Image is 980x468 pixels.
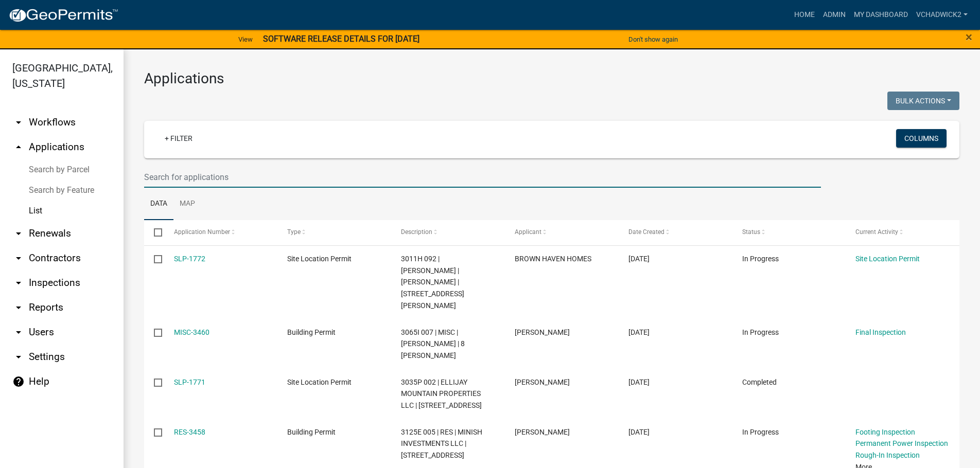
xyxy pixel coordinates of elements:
button: Bulk Actions [887,92,959,110]
span: EMILY REECE [515,378,570,386]
i: help [12,375,25,388]
button: Columns [896,129,947,148]
i: arrow_drop_down [12,351,25,363]
span: Date Created [628,228,664,236]
a: Rough-In Inspection [855,451,920,459]
span: Description [401,228,432,236]
span: Site Location Permit [287,378,352,386]
a: Site Location Permit [855,255,920,263]
a: Map [173,188,201,221]
span: Building Permit [287,428,336,436]
datatable-header-cell: Date Created [619,220,732,245]
a: MISC-3460 [174,328,209,336]
i: arrow_drop_down [12,326,25,338]
span: Type [287,228,301,236]
input: Search for applications [144,167,821,188]
a: My Dashboard [850,5,912,25]
a: View [234,31,257,48]
span: In Progress [742,328,779,336]
datatable-header-cell: Applicant [505,220,619,245]
a: Footing Inspection [855,428,915,436]
button: Don't show again [624,31,682,48]
span: 09/12/2025 [628,255,650,263]
strong: SOFTWARE RELEASE DETAILS FOR [DATE] [263,34,419,44]
datatable-header-cell: Status [732,220,846,245]
span: 3035P 002 | ELLIJAY MOUNTAIN PROPERTIES LLC | 1254 PLEASANT GAP RD [401,378,482,410]
button: Close [966,31,972,43]
span: 3125E 005 | RES | MINISH INVESTMENTS LLC | 200 WEST GOLDMINE RD [401,428,482,460]
datatable-header-cell: Application Number [164,220,277,245]
span: 09/12/2025 [628,378,650,386]
datatable-header-cell: Type [277,220,391,245]
a: Home [790,5,819,25]
span: In Progress [742,255,779,263]
datatable-header-cell: Select [144,220,164,245]
a: Admin [819,5,850,25]
i: arrow_drop_up [12,141,25,153]
a: + Filter [156,129,201,148]
a: Permanent Power Inspection [855,439,948,447]
i: arrow_drop_down [12,116,25,129]
span: Application Number [174,228,230,236]
span: JEREMY CURTIS [515,428,570,436]
i: arrow_drop_down [12,227,25,240]
i: arrow_drop_down [12,252,25,264]
span: BROWN HAVEN HOMES [515,255,591,263]
span: LUCERO LUGO [515,328,570,336]
a: Final Inspection [855,328,906,336]
a: SLP-1771 [174,378,205,386]
span: 09/12/2025 [628,328,650,336]
a: VChadwick2 [912,5,972,25]
i: arrow_drop_down [12,277,25,289]
h3: Applications [144,70,959,87]
a: SLP-1772 [174,255,205,263]
span: × [966,30,972,44]
datatable-header-cell: Description [391,220,505,245]
span: 09/12/2025 [628,428,650,436]
span: 3011H 092 | WAYNE ALVAREZ | ALVAREZ JENNY | 933 BLALOCK MOUNTAIN RD [401,255,464,310]
span: 3065I 007 | MISC | SALOMON LANDAVERDE-RESENDEIZ | 8 CAROLYN DR [401,328,465,360]
span: Status [742,228,760,236]
span: Completed [742,378,777,386]
span: Building Permit [287,328,336,336]
span: In Progress [742,428,779,436]
i: arrow_drop_down [12,301,25,314]
span: Applicant [515,228,541,236]
datatable-header-cell: Current Activity [846,220,959,245]
span: Current Activity [855,228,898,236]
span: Site Location Permit [287,255,352,263]
a: RES-3458 [174,428,205,436]
a: Data [144,188,173,221]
